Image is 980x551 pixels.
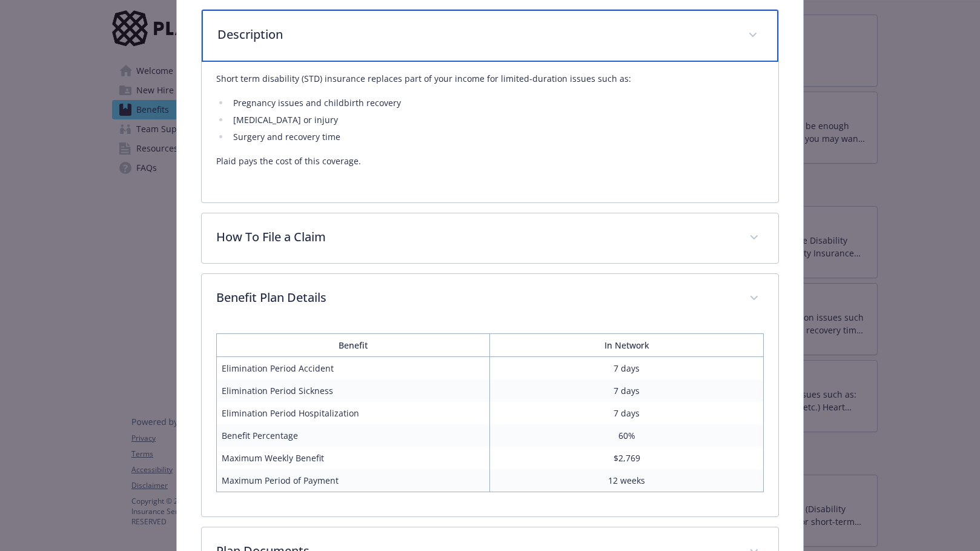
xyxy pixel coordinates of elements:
td: Elimination Period Accident [217,356,490,379]
td: Elimination Period Hospitalization [217,402,490,424]
p: Description [217,25,733,44]
td: 7 days [490,356,763,379]
td: 60% [490,424,763,447]
li: Pregnancy issues and childbirth recovery [230,96,764,110]
p: Short term disability (STD) insurance replaces part of your income for limited-duration issues su... [216,72,764,86]
td: Elimination Period Sickness [217,379,490,402]
td: Maximum Weekly Benefit [217,447,490,469]
div: How To File a Claim [202,213,778,263]
li: Surgery and recovery time [230,130,764,144]
p: How To File a Claim [216,228,735,246]
td: 7 days [490,379,763,402]
td: $2,769 [490,447,763,469]
th: In Network [490,333,763,356]
td: 12 weeks [490,469,763,492]
td: Benefit Percentage [217,424,490,447]
li: [MEDICAL_DATA] or injury [230,113,764,127]
div: Benefit Plan Details [202,324,778,516]
td: 7 days [490,402,763,424]
div: Description [202,62,778,202]
div: Benefit Plan Details [202,274,778,324]
p: Plaid pays the cost of this coverage. [216,154,764,169]
div: Description [202,10,778,62]
th: Benefit [217,333,490,356]
td: Maximum Period of Payment [217,469,490,492]
p: Benefit Plan Details [216,289,735,307]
